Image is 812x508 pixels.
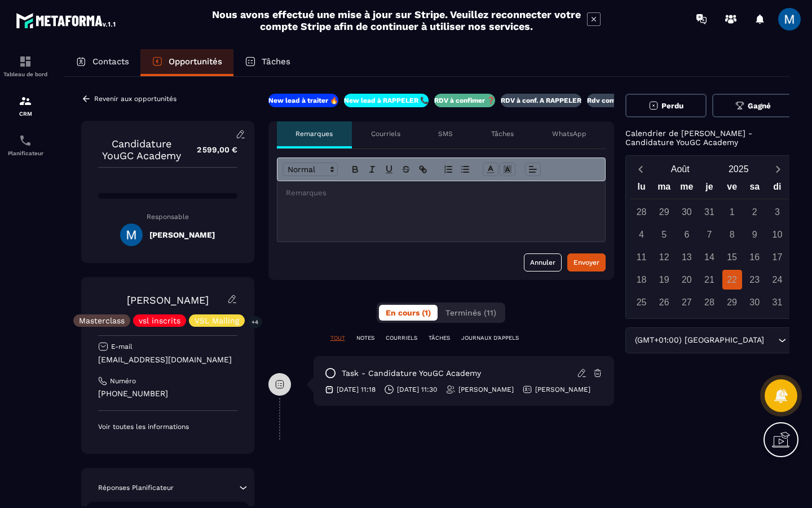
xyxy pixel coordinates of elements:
[745,247,765,267] div: 16
[767,247,787,267] div: 17
[98,483,174,492] p: Réponses Planificateur
[633,334,767,347] span: (GMT+01:00) [GEOGRAPHIC_DATA]
[767,292,787,312] div: 31
[745,270,765,290] div: 23
[92,56,129,67] p: Contacts
[371,129,400,138] p: Courriels
[573,257,599,268] div: Envoyer
[344,96,429,105] p: New lead à RAPPELER 📞
[211,8,581,32] h2: Nous avons effectué une mise à jour sur Stripe. Veuillez reconnecter votre compte Stripe afin de ...
[386,334,417,342] p: COURRIELS
[233,49,302,76] a: Tâches
[330,334,345,342] p: TOUT
[767,334,775,347] input: Search for option
[248,316,262,328] p: +4
[676,179,698,199] div: me
[767,202,787,222] div: 3
[64,49,140,76] a: Contacts
[699,292,719,312] div: 28
[429,334,450,342] p: TÂCHES
[262,56,290,67] p: Tâches
[722,202,742,222] div: 1
[630,202,789,312] div: Calendar days
[3,111,48,117] p: CRM
[127,294,209,306] a: [PERSON_NAME]
[19,55,32,68] img: formation
[654,292,674,312] div: 26
[699,270,719,290] div: 21
[722,292,742,312] div: 29
[439,305,503,321] button: Terminés (11)
[342,368,481,379] p: task - Candidature YouGC Academy
[677,225,696,244] div: 6
[625,327,794,353] div: Search for option
[654,202,674,222] div: 29
[632,270,651,290] div: 18
[3,150,48,156] p: Planificateur
[632,292,651,312] div: 25
[356,334,374,342] p: NOTES
[722,270,742,290] div: 22
[195,317,239,325] p: VSL Mailing
[630,179,653,199] div: lu
[677,247,696,267] div: 13
[491,129,514,138] p: Tâches
[712,94,794,117] button: Gagné
[630,179,789,312] div: Calendar wrapper
[461,334,519,342] p: JOURNAUX D'APPELS
[386,308,431,317] span: En cours (1)
[397,385,437,394] p: [DATE] 11:30
[79,317,125,325] p: Masterclass
[19,134,32,147] img: scheduler
[698,179,721,199] div: je
[587,96,641,105] p: Rdv confirmé ✅
[110,376,136,386] p: Numéro
[186,139,237,161] p: 2 599,00 €
[748,102,771,110] span: Gagné
[19,94,32,108] img: formation
[699,225,719,244] div: 7
[140,49,233,76] a: Opportunités
[654,270,674,290] div: 19
[766,179,788,199] div: di
[524,253,562,271] button: Annuler
[677,270,696,290] div: 20
[653,179,676,199] div: ma
[722,247,742,267] div: 15
[434,96,495,105] p: RDV à confimer ❓
[767,225,787,244] div: 10
[632,202,651,222] div: 28
[632,247,651,267] div: 11
[139,317,180,325] p: vsl inscrits
[552,129,586,138] p: WhatsApp
[767,270,787,290] div: 24
[745,225,765,244] div: 9
[709,159,768,179] button: Open years overlay
[501,96,581,105] p: RDV à conf. A RAPPELER
[295,129,333,138] p: Remarques
[625,129,794,147] p: Calendrier de [PERSON_NAME] - Candidature YouGC Academy
[98,138,186,161] p: Candidature YouGC Academy
[654,247,674,267] div: 12
[438,129,453,138] p: SMS
[743,179,766,199] div: sa
[379,305,438,321] button: En cours (1)
[98,213,237,221] p: Responsable
[111,342,133,351] p: E-mail
[337,385,376,394] p: [DATE] 11:18
[677,202,696,222] div: 30
[661,102,683,110] span: Perdu
[169,56,222,67] p: Opportunités
[677,292,696,312] div: 27
[632,225,651,244] div: 4
[98,354,237,365] p: [EMAIL_ADDRESS][DOMAIN_NAME]
[3,46,48,86] a: formationformationTableau de bord
[630,161,651,177] button: Previous month
[699,202,719,222] div: 31
[149,230,215,239] h5: [PERSON_NAME]
[768,161,789,177] button: Next month
[567,253,606,271] button: Envoyer
[699,247,719,267] div: 14
[98,422,237,431] p: Voir toutes les informations
[458,385,514,394] p: [PERSON_NAME]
